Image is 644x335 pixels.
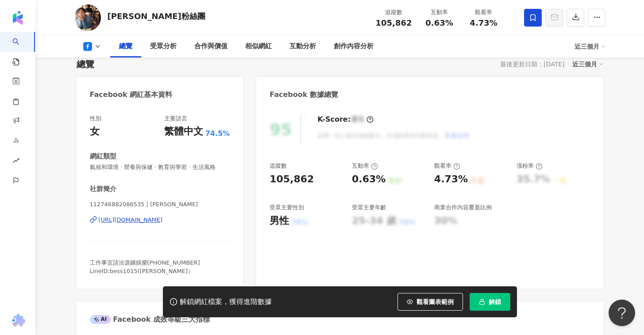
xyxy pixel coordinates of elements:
div: 女 [90,125,100,139]
div: 相似網紅 [245,41,272,52]
span: 解鎖 [489,298,501,305]
a: [URL][DOMAIN_NAME] [90,216,230,224]
img: chrome extension [9,314,27,328]
span: 氣候和環境 · 營養與保健 · 教育與學習 · 生活風格 [90,163,230,171]
div: 合作與價值 [194,41,228,52]
div: 觀看率 [434,162,460,170]
div: 總覽 [119,41,132,52]
img: KOL Avatar [74,4,101,31]
div: 總覽 [77,58,94,70]
div: 近三個月 [575,39,605,54]
div: 受眾主要年齡 [352,204,386,212]
div: 繁體中文 [164,125,203,139]
span: rise [12,152,19,172]
span: 觀看圖表範例 [416,298,454,305]
div: Facebook 網紅基本資料 [90,90,173,100]
div: 觀看率 [467,8,501,17]
div: 互動率 [352,162,378,170]
img: logo icon [11,11,25,25]
button: 觀看圖表範例 [397,293,463,311]
div: [URL][DOMAIN_NAME] [99,216,163,224]
div: 主要語言 [164,115,187,123]
div: 互動分析 [289,41,316,52]
div: 漲粉率 [517,162,543,170]
a: search [12,32,30,66]
div: 商業合作內容覆蓋比例 [434,204,492,212]
span: 74.5% [205,129,230,139]
div: 男性 [270,214,289,228]
div: K-Score : [317,115,374,124]
div: 近三個月 [572,58,603,70]
div: 創作內容分析 [334,41,374,52]
span: 112746882086535 | [PERSON_NAME] [90,200,230,208]
div: 追蹤數 [270,162,287,170]
div: 受眾主要性別 [270,204,304,212]
div: AI [90,315,111,324]
div: 受眾分析 [150,41,177,52]
span: 工作事宜請洽源鑛娛樂[PHONE_NUMBER] LineID:bess1015([PERSON_NAME]） [90,259,200,274]
div: 性別 [90,115,101,123]
div: 105,862 [270,173,314,186]
div: 0.63% [352,173,386,186]
span: 4.73% [470,19,497,27]
div: 網紅類型 [90,152,116,161]
div: [PERSON_NAME]粉絲團 [108,11,205,22]
div: 4.73% [434,173,468,186]
div: 社群簡介 [90,185,116,194]
div: 追蹤數 [376,8,412,17]
div: Facebook 數據總覽 [270,90,338,100]
span: 0.63% [425,19,453,27]
div: 互動率 [423,8,456,17]
button: 解鎖 [470,293,510,311]
span: 105,862 [376,18,412,27]
div: 解鎖網紅檔案，獲得進階數據 [180,297,272,307]
div: 最後更新日期：[DATE] [500,61,564,68]
div: Facebook 成效等級三大指標 [90,315,210,324]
